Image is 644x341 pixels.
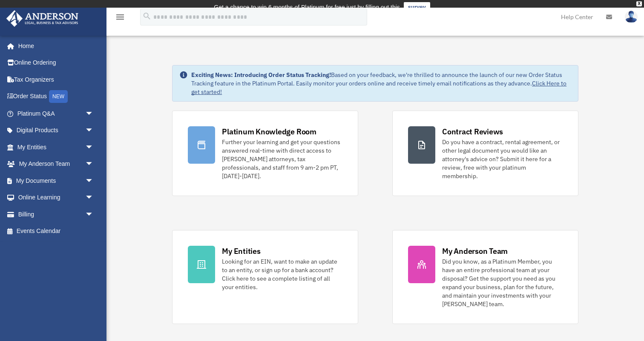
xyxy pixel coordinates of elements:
i: search [142,11,152,21]
a: Contract Reviews Do you have a contract, rental agreement, or other legal document you would like... [392,111,578,196]
a: My Entities Looking for an EIN, want to make an update to an entity, or sign up for a bank accoun... [172,230,358,324]
span: arrow_drop_down [85,156,102,173]
a: My Anderson Team Did you know, as a Platinum Member, you have an entire professional team at your... [392,230,578,324]
a: Home [6,37,102,54]
div: My Anderson Team [442,246,508,256]
a: Click Here to get started! [191,80,566,96]
img: User Pic [625,11,638,23]
div: Further your learning and get your questions answered real-time with direct access to [PERSON_NAM... [222,138,342,180]
span: arrow_drop_down [85,206,102,223]
span: arrow_drop_down [85,139,102,156]
span: arrow_drop_down [85,172,102,190]
strong: Exciting News: Introducing Order Status Tracking! [191,71,331,79]
a: Tax Organizers [6,71,106,88]
a: Digital Productsarrow_drop_down [6,122,106,139]
span: arrow_drop_down [85,105,102,122]
a: menu [115,15,125,22]
a: Online Ordering [6,54,106,71]
div: Based on your feedback, we're thrilled to announce the launch of our new Order Status Tracking fe... [191,71,571,96]
div: close [636,1,642,6]
div: Do you have a contract, rental agreement, or other legal document you would like an attorney's ad... [442,138,563,180]
i: menu [115,12,125,22]
div: Platinum Knowledge Room [222,126,316,137]
a: Billingarrow_drop_down [6,206,106,223]
img: Anderson Advisors Platinum Portal [4,10,81,27]
div: Get a chance to win 6 months of Platinum for free just by filling out this [214,2,400,12]
a: My Entitiesarrow_drop_down [6,139,106,156]
a: Online Learningarrow_drop_down [6,189,106,206]
div: Looking for an EIN, want to make an update to an entity, or sign up for a bank account? Click her... [222,257,342,291]
a: Order StatusNEW [6,88,106,105]
div: Did you know, as a Platinum Member, you have an entire professional team at your disposal? Get th... [442,257,563,308]
div: My Entities [222,246,260,256]
span: arrow_drop_down [85,122,102,139]
a: Platinum Knowledge Room Further your learning and get your questions answered real-time with dire... [172,111,358,196]
a: Platinum Q&Aarrow_drop_down [6,105,106,122]
a: Events Calendar [6,223,106,240]
a: My Documentsarrow_drop_down [6,172,106,189]
a: My Anderson Teamarrow_drop_down [6,156,106,173]
a: survey [404,2,430,12]
div: NEW [49,90,68,103]
div: Contract Reviews [442,126,503,137]
span: arrow_drop_down [85,189,102,207]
